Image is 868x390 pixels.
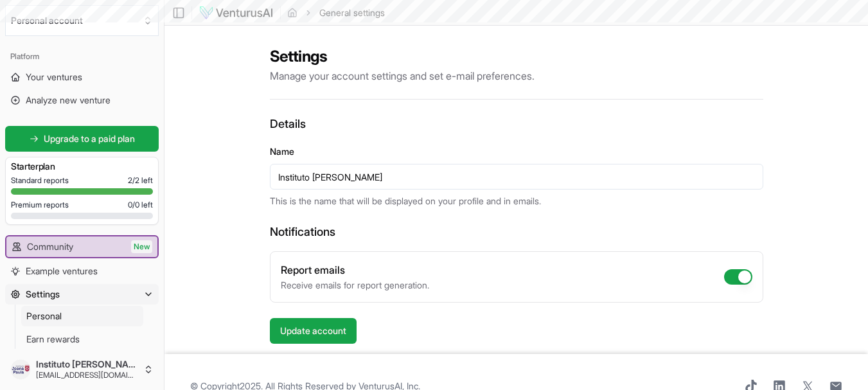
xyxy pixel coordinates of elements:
span: Standard reports [11,175,69,186]
span: 0 / 0 left [128,200,153,210]
p: Manage your account settings and set e-mail preferences. [270,68,763,84]
span: Earn rewards [26,333,80,346]
label: Report emails [281,263,345,276]
h2: Settings [270,46,763,67]
h3: Details [270,115,763,133]
a: Personal [21,306,143,326]
a: Earn rewards [21,329,143,350]
label: Name [270,146,294,157]
span: Upgrade to a paid plan [44,132,135,145]
span: New [131,240,152,253]
span: Your ventures [26,71,82,84]
span: [EMAIL_ADDRESS][DOMAIN_NAME] [36,370,138,380]
h3: Notifications [270,223,763,241]
span: Instituto [PERSON_NAME] [36,359,138,370]
span: Analyze new venture [26,94,111,107]
span: Settings [26,288,60,301]
a: Example ventures [5,261,159,281]
button: Update account [270,318,357,344]
button: Instituto [PERSON_NAME][EMAIL_ADDRESS][DOMAIN_NAME] [5,354,159,385]
span: 2 / 2 left [128,175,153,186]
p: This is the name that will be displayed on your profile and in emails. [270,195,763,208]
a: CommunityNew [6,236,157,257]
span: Personal [26,310,62,323]
a: Your ventures [5,67,159,87]
span: Community [27,240,73,253]
img: ACg8ocKdyX0sXmKb2svdlhuunrDc2SiB4oNK1hxgbPaM3H4RcbyVi4-c=s96-c [10,359,31,380]
a: Analyze new venture [5,90,159,111]
a: Upgrade to a paid plan [5,126,159,152]
div: Platform [5,46,159,67]
p: Receive emails for report generation. [281,279,429,292]
input: Your name [270,164,763,190]
h3: Starter plan [11,160,153,173]
span: Example ventures [26,265,98,278]
button: Settings [5,284,159,305]
span: Premium reports [11,200,69,210]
